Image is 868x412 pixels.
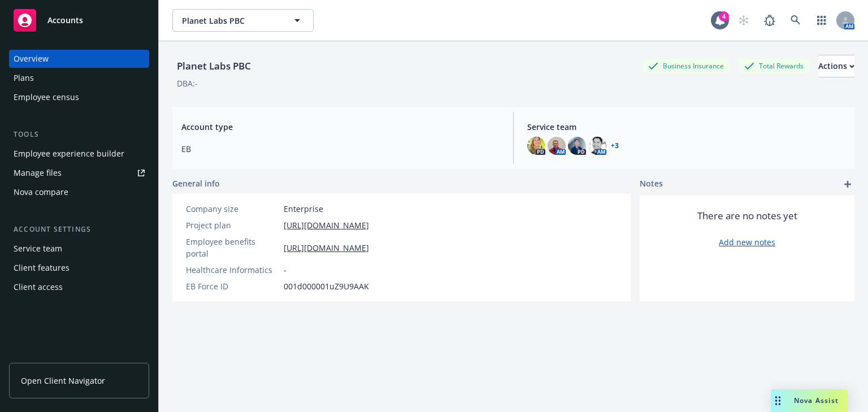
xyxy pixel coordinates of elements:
a: Client features [9,259,149,277]
div: Plans [14,69,34,87]
div: Service team [14,240,62,258]
span: 001d000001uZ9U9AAK [284,280,369,292]
a: Client access [9,278,149,296]
a: add [841,177,854,191]
img: photo [527,137,545,155]
span: Planet Labs PBC [182,15,280,27]
a: Overview [9,50,149,68]
a: Plans [9,69,149,87]
div: Total Rewards [739,59,809,73]
div: DBA: - [177,77,198,89]
span: EB [181,143,500,155]
div: Manage files [14,164,62,182]
span: Account type [181,121,500,133]
div: Company size [186,203,279,215]
div: EB Force ID [186,280,279,292]
span: There are no notes yet [697,209,797,223]
a: Start snowing [732,9,755,32]
div: 4 [719,11,729,21]
a: [URL][DOMAIN_NAME] [284,219,369,231]
button: Planet Labs PBC [172,9,314,32]
div: Client access [14,278,63,296]
a: [URL][DOMAIN_NAME] [284,242,369,254]
a: Manage files [9,164,149,182]
a: Search [784,9,807,32]
div: Account settings [9,224,149,235]
span: Nova Assist [794,396,839,405]
span: - [284,264,287,276]
img: photo [548,137,566,155]
div: Actions [818,55,854,77]
span: General info [172,177,220,189]
div: Client features [14,259,70,277]
div: Employee census [14,88,79,106]
div: Employee benefits portal [186,236,279,259]
a: Employee experience builder [9,145,149,163]
div: Employee experience builder [14,145,124,163]
a: Accounts [9,5,149,36]
div: Tools [9,129,149,140]
a: Employee census [9,88,149,106]
div: Healthcare Informatics [186,264,279,276]
span: Enterprise [284,203,323,215]
a: Report a Bug [758,9,781,32]
a: +3 [611,142,619,149]
div: Nova compare [14,183,68,201]
div: Business Insurance [643,59,730,73]
span: Open Client Navigator [21,375,105,387]
span: Notes [640,177,663,191]
span: Service team [527,121,845,133]
a: Nova compare [9,183,149,201]
a: Switch app [810,9,833,32]
span: Accounts [47,16,83,25]
a: Service team [9,240,149,258]
button: Nova Assist [771,389,848,412]
div: Project plan [186,219,279,231]
div: Overview [14,50,49,68]
button: Actions [818,55,854,77]
div: Planet Labs PBC [172,59,255,73]
img: photo [568,137,586,155]
a: Add new notes [719,236,775,248]
img: photo [588,137,606,155]
div: Drag to move [771,389,785,412]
